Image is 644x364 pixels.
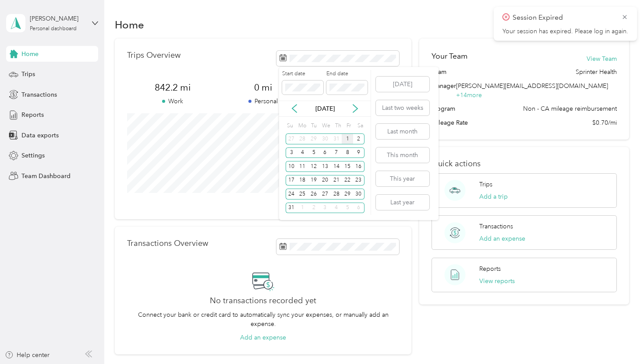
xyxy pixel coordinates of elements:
div: 3 [319,203,331,213]
div: 27 [286,133,297,144]
div: 29 [342,189,353,199]
div: 25 [297,189,308,199]
span: Home [21,49,39,59]
label: End date [326,70,368,78]
div: 28 [331,189,342,199]
p: Transactions [479,222,513,231]
span: Transactions [21,90,57,99]
button: This month [376,147,429,163]
button: Add an expense [479,234,525,243]
button: Add a trip [479,192,508,201]
div: 8 [342,147,353,158]
div: Su [286,120,294,132]
div: 15 [342,161,353,172]
button: Last year [376,195,429,210]
div: 4 [331,203,342,213]
div: 6 [353,203,364,213]
div: 3 [286,147,297,158]
div: 23 [353,175,364,186]
span: $0.70/mi [592,118,617,127]
div: 2 [353,133,364,144]
div: 7 [331,147,342,158]
span: 0 mi [218,81,308,94]
div: Mo [297,120,307,132]
label: Start date [282,70,323,78]
button: [DATE] [376,77,429,92]
button: View Team [587,54,617,63]
span: Team [432,67,446,77]
div: 14 [331,161,342,172]
div: 5 [342,203,353,213]
div: 10 [286,161,297,172]
div: 2 [308,203,319,213]
iframe: Everlance-gr Chat Button Frame [595,315,644,364]
button: This year [376,171,429,186]
div: Th [333,120,342,132]
button: Help center [5,350,50,360]
div: Tu [309,120,318,132]
div: 29 [308,133,319,144]
h2: Your Team [432,51,467,62]
div: 22 [342,175,353,186]
div: 16 [353,161,364,172]
div: 30 [353,189,364,199]
h2: No transactions recorded yet [210,296,316,305]
div: 24 [286,189,297,199]
div: [PERSON_NAME] [30,14,85,23]
div: 17 [286,175,297,186]
p: Reports [479,264,501,273]
div: 31 [331,133,342,144]
div: 1 [342,133,353,144]
span: Team Dashboard [21,171,71,181]
span: Reports [21,110,44,119]
span: Mileage Rate [432,118,468,127]
div: 13 [319,161,331,172]
div: 31 [286,203,297,213]
p: Trips Overview [127,51,180,60]
div: 26 [308,189,319,199]
span: Manager [432,81,456,100]
div: 11 [297,161,308,172]
div: 21 [331,175,342,186]
span: Trips [21,70,35,79]
div: 9 [353,147,364,158]
h1: Home [115,20,144,29]
button: View reports [479,276,515,286]
span: Program [432,104,455,113]
button: Last month [376,124,429,139]
span: 842.2 mi [127,81,218,94]
div: We [321,120,331,132]
p: Work [127,97,218,106]
p: Connect your bank or credit card to automatically sync your expenses, or manually add an expense. [127,310,399,329]
button: Last two weeks [376,100,429,115]
p: [DATE] [307,104,343,113]
div: 18 [297,175,308,186]
p: Trips [479,180,492,189]
p: Your session has expired. Please log in again. [502,28,628,35]
div: 19 [308,175,319,186]
button: Add an expense [240,333,286,342]
span: [PERSON_NAME][EMAIL_ADDRESS][DOMAIN_NAME] [456,82,608,90]
p: Transactions Overview [127,239,208,248]
div: 12 [308,161,319,172]
div: 30 [319,133,331,144]
span: Sprinter Health [576,67,617,77]
p: Session Expired [513,12,615,23]
p: Quick actions [432,159,617,168]
div: Sa [356,120,364,132]
div: 6 [319,147,331,158]
span: Data exports [21,131,59,140]
p: Personal [218,97,308,106]
div: 27 [319,189,331,199]
div: 4 [297,147,308,158]
div: 1 [297,203,308,213]
div: 28 [297,133,308,144]
div: Personal dashboard [30,26,77,31]
div: 20 [319,175,331,186]
div: Fr [345,120,353,132]
span: Non - CA mileage reimbursement [523,104,617,113]
span: + 14 more [456,91,482,99]
div: 5 [308,147,319,158]
span: Settings [21,151,45,160]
